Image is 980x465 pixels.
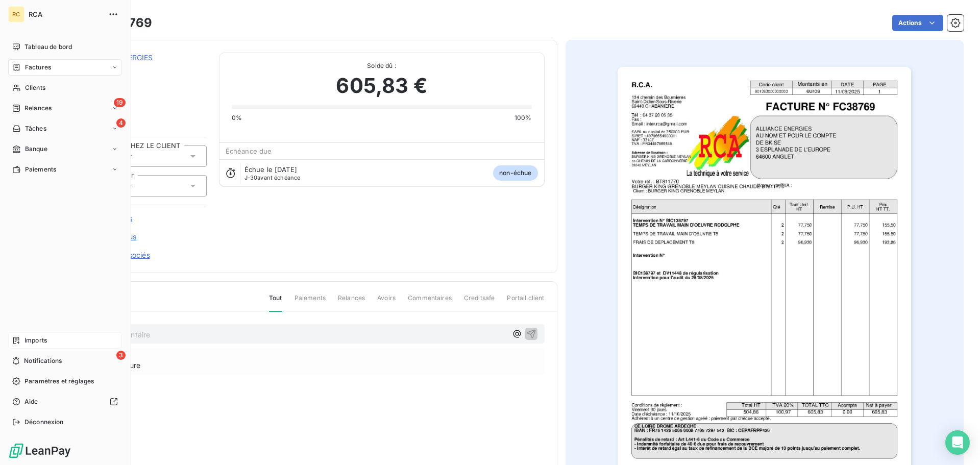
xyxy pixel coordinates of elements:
[24,336,47,345] span: Imports
[24,397,38,406] span: Aide
[232,61,532,70] span: Solde dû :
[244,174,258,181] span: J-30
[25,63,51,72] span: Factures
[892,15,943,31] button: Actions
[24,418,64,427] span: Déconnexion
[338,293,365,311] span: Relances
[25,165,56,174] span: Paiements
[295,293,326,311] span: Paiements
[377,293,396,311] span: Avoirs
[244,165,297,174] span: Échue le [DATE]
[24,42,72,52] span: Tableau de bord
[25,83,45,92] span: Clients
[8,6,24,22] div: RC
[8,443,71,459] img: Logo LeanPay
[24,356,62,365] span: Notifications
[945,430,970,455] div: Open Intercom Messenger
[24,377,94,386] span: Paramètres et réglages
[116,351,126,360] span: 3
[25,144,47,154] span: Banque
[464,293,495,311] span: Creditsafe
[25,124,46,133] span: Tâches
[24,104,52,113] span: Relances
[80,65,207,73] span: 90136300
[114,98,126,107] span: 19
[244,175,301,181] span: avant échéance
[269,293,282,312] span: Tout
[29,10,102,18] span: RCA
[493,165,537,181] span: non-échue
[116,118,126,128] span: 4
[408,293,452,311] span: Commentaires
[336,70,427,101] span: 605,83 €
[514,113,532,123] span: 100%
[8,394,122,410] a: Aide
[507,293,544,311] span: Portail client
[232,113,242,123] span: 0%
[226,147,272,155] span: Échéance due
